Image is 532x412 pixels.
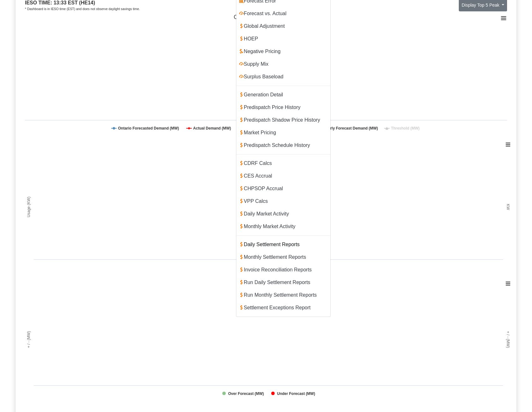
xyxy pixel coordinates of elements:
a: VPP Calcs [236,195,330,208]
a: Surplus Baseload [236,70,330,83]
tspan: Threshold (MW) [391,126,420,130]
a: HOEP [236,33,330,45]
tspan: + / - (MW) [506,331,510,348]
tspan: Under Forecast (MW) [277,391,315,396]
a: Forecast vs. Actual [236,7,330,20]
a: Market Pricing [236,126,330,139]
a: Supply Mix [236,58,330,70]
a: Predispatch Schedule History [236,139,330,152]
a: Monthly Market Activity [236,220,330,233]
a: Predispatch Shadow Price History [236,114,330,126]
a: Monthly Settlement Reports [236,251,330,264]
tspan: Actual Demand (MW) [193,126,231,130]
tspan: KW [506,204,510,210]
tspan: + / - (MW) [27,331,31,348]
a: CES Accrual [236,170,330,182]
a: Settlement Exceptions Report [236,301,330,314]
a: Generation Detail [236,88,330,101]
a: Daily Settlement Reports [236,238,330,251]
a: Negative Pricing [236,45,330,58]
a: Daily Market Activity [236,208,330,220]
a: Run Monthly Settlement Reports [236,289,330,301]
a: Run Daily Settlement Reports [236,276,330,289]
span: Display Top 5 Peak [462,3,499,8]
a: CDRF Calcs [236,157,330,170]
tspan: Ontario Demand - [DATE] [234,14,299,20]
tspan: Usage (KW) [27,197,31,217]
tspan: Ontario Forecasted Demand (MW) [118,126,179,130]
div: * Dashboard is in IESO time (EST) and does not observe daylight savings time. [25,7,140,12]
a: CHPSOP Accrual [236,182,330,195]
tspan: Over Forecast (MW) [228,391,264,396]
tspan: IESO Hourly Forecast Demand (MW) [313,126,378,130]
a: Invoice Reconciliation Reports [236,264,330,276]
a: Global Adjustment [236,20,330,33]
a: Predispatch Price History [236,101,330,114]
